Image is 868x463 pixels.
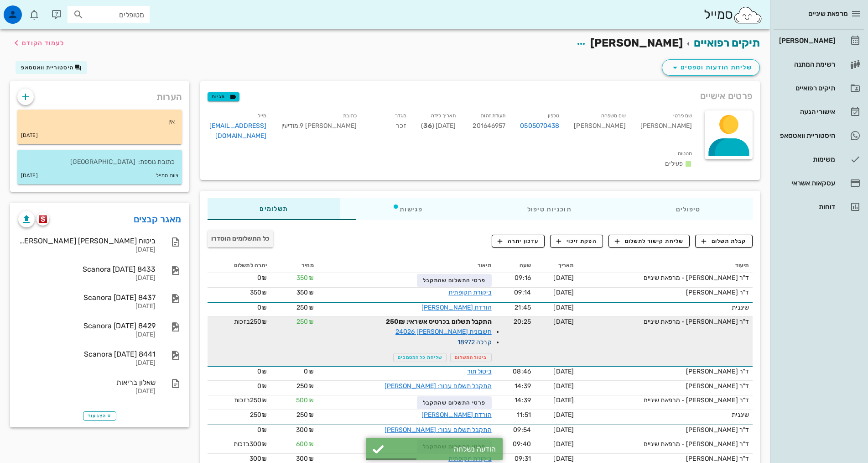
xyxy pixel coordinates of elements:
[83,411,116,421] button: הצג עוד
[644,396,749,404] span: ד"ר [PERSON_NAME] - מרפאת שיניים
[36,213,49,226] button: scanora logo
[18,350,156,358] div: Scanora [DATE] 8441
[417,396,491,409] button: פרטי התשלום שהתקבל
[296,396,313,404] span: 500₪
[686,455,749,463] span: ד"ר [PERSON_NAME]
[423,277,486,284] span: פרטי התשלום שהתקבל
[550,235,603,247] button: הפקת זיכוי
[702,237,747,245] span: קבלת תשלום
[340,198,475,220] div: פגישות
[495,258,535,273] th: שעה
[777,37,835,44] div: [PERSON_NAME]
[475,198,624,220] div: תוכניות טיפול
[421,411,492,419] a: הורדת [PERSON_NAME]
[601,113,626,119] small: שם משפחה
[808,10,848,18] span: מרפאת שיניים
[498,237,539,245] span: עדכון יתרה
[21,64,74,71] span: היסטוריית וואטסאפ
[317,258,495,273] th: תיאור
[398,355,442,360] span: שליחת כל המסמכים
[513,440,531,448] span: 09:40
[678,151,692,157] small: סטטוס
[774,53,864,75] a: רשימת המתנה
[694,37,760,49] a: תיקים רפואיים
[774,77,864,99] a: תיקים רפואיים
[18,303,156,310] div: [DATE]
[88,413,112,419] span: הצג עוד
[644,274,749,282] span: ד"ר [PERSON_NAME] - מרפאת שיניים
[10,81,189,108] div: הערות
[423,400,486,406] span: פרטי התשלום שהתקבל
[665,160,683,168] span: פעילים
[211,273,267,283] div: 0₪
[296,411,313,419] span: 250₪
[515,455,531,463] span: 09:31
[777,156,835,163] div: משימות
[11,35,64,51] button: לעמוד הקודם
[515,304,531,311] span: 21:45
[513,368,531,375] span: 08:46
[298,122,300,130] span: ,
[774,196,864,218] a: דוחות
[234,396,250,404] span: בזכות
[732,304,749,311] span: שיננית
[478,262,492,268] span: תיאור
[448,289,491,296] a: ביקורת תקופתית
[517,411,531,419] span: 11:51
[553,440,574,448] span: [DATE]
[481,113,505,119] small: תעודת זהות
[208,258,270,273] th: יתרה לתשלום
[18,265,156,274] div: Scanora [DATE] 8433
[777,203,835,210] div: דוחות
[520,262,531,268] span: שעה
[395,328,492,336] a: חשבונית [PERSON_NAME] 24026
[777,132,835,139] div: היסטוריית וואטסאפ
[774,101,864,123] a: אישורי הגעה
[393,353,447,362] button: שליחת כל המסמכים
[385,382,492,390] a: התקבל תשלום עבור: [PERSON_NAME]
[18,274,156,282] div: [DATE]
[686,368,749,375] span: ד"ר [PERSON_NAME]
[301,262,313,268] span: מחיר
[234,318,250,326] span: בזכות
[732,411,749,419] span: שיננית
[389,445,496,453] div: הודעה נשלחה
[18,359,156,367] div: [DATE]
[590,37,683,49] span: [PERSON_NAME]
[281,122,299,130] span: מודיעין
[455,355,487,360] span: ביטול התשלום
[18,321,156,330] div: Scanora [DATE] 8429
[211,410,267,420] div: 250₪
[211,288,267,297] div: 350₪
[670,62,752,73] span: שליחת הודעות וטפסים
[395,113,406,119] small: מגדר
[520,121,559,131] a: 0505070438
[615,237,684,245] span: שליחת קישור לתשלום
[18,331,156,339] div: [DATE]
[492,235,545,247] button: עדכון יתרה
[18,388,156,395] div: [DATE]
[515,382,531,390] span: 14:39
[234,262,267,268] span: יתרה לתשלום
[212,93,235,101] span: תגיות
[385,426,492,434] a: התקבל תשלום עבור: [PERSON_NAME]
[553,274,574,282] span: [DATE]
[514,318,531,326] span: 20:25
[208,92,239,101] button: תגיות
[553,455,574,463] span: [DATE]
[567,109,633,147] div: [PERSON_NAME]
[296,426,313,434] span: 300₪
[553,368,574,375] span: [DATE]
[25,157,175,167] p: כתובת נוספת: [GEOGRAPHIC_DATA]
[21,131,38,141] small: [DATE]
[553,382,574,390] span: [DATE]
[558,262,574,268] span: תאריך
[304,368,313,375] span: 0₪
[704,5,763,25] div: סמייל
[39,215,47,223] img: scanora logo
[296,304,313,311] span: 250₪
[25,117,175,127] p: אין
[686,289,749,296] span: ד"ר [PERSON_NAME]
[386,318,492,326] strong: התקבל תשלום בכרטיס אשראי: 250₪
[608,235,690,247] button: שליחת קישור לתשלום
